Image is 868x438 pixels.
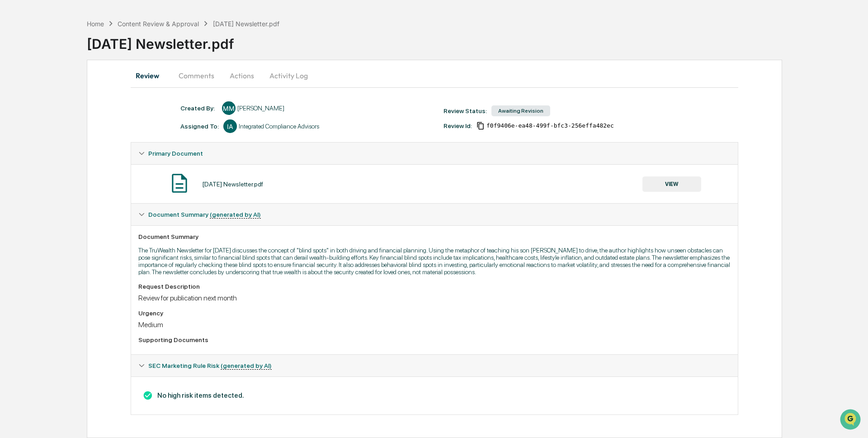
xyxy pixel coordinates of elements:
[9,19,165,33] p: How can we help?
[168,172,191,195] img: Document Icon
[131,143,738,164] div: Primary Document
[131,225,738,354] div: Document Summary (generated by AI)
[5,128,61,144] a: 🔎Data Lookup
[221,362,272,370] u: (generated by AI)
[210,211,261,219] u: (generated by AI)
[202,181,263,188] div: [DATE] Newsletter.pdf
[138,336,731,343] div: Supporting Documents
[154,72,165,83] button: Start new chat
[239,123,319,130] div: Integrated Compliance Advisors
[138,320,731,329] div: Medium
[90,153,109,160] span: Pylon
[18,131,57,140] span: Data Lookup
[237,105,284,112] div: [PERSON_NAME]
[64,153,109,160] a: Powered byPylon
[62,110,116,127] a: 🗄️Attestations
[118,20,199,28] div: Content Review & Approval
[138,247,731,276] p: The TruWealth Newsletter for [DATE] discusses the concept of "blind spots" in both driving and fi...
[223,119,237,133] div: IA
[131,355,738,376] div: SEC Marketing Rule Risk (generated by AI)
[476,122,485,130] span: Copy Id
[131,65,171,86] button: Review
[642,176,701,192] button: VIEW
[138,283,731,290] div: Request Description
[138,233,731,240] div: Document Summary
[138,390,731,400] h3: No high risk items detected.
[148,150,203,157] span: Primary Document
[180,123,219,130] div: Assigned To:
[839,408,863,433] iframe: Open customer support
[180,105,217,112] div: Created By: ‎ ‎
[222,65,262,86] button: Actions
[138,309,731,317] div: Urgency
[131,204,738,225] div: Document Summary (generated by AI)
[138,294,731,302] div: Review for publication next month
[5,110,62,127] a: 🖐️Preclearance
[491,105,550,116] div: Awaiting Revision
[486,122,614,129] span: f0f9406e-ea48-499f-bfc3-256effa482ec
[66,115,73,122] div: 🗄️
[131,65,738,86] div: secondary tabs example
[9,115,16,122] div: 🖐️
[18,114,58,123] span: Preclearance
[443,107,487,114] div: Review Status:
[131,376,738,414] div: Document Summary (generated by AI)
[148,362,272,369] span: SEC Marketing Rule Risk
[31,78,114,86] div: We're available if you need us!
[9,69,25,86] img: 1746055101610-c473b297-6a78-478c-a979-82029cc54cd1
[213,20,279,28] div: [DATE] Newsletter.pdf
[87,20,104,28] div: Home
[443,122,472,129] div: Review Id:
[31,69,148,78] div: Start new chat
[171,65,222,86] button: Comments
[148,211,261,218] span: Document Summary
[131,164,738,203] div: Primary Document
[87,29,868,52] div: [DATE] Newsletter.pdf
[75,114,112,123] span: Attestations
[222,101,236,115] div: MM
[262,65,315,86] button: Activity Log
[9,132,16,139] div: 🔎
